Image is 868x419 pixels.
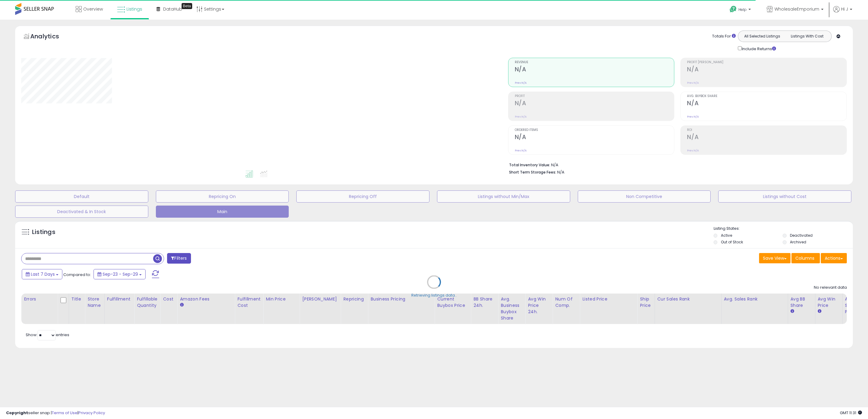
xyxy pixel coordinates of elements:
a: Help [725,1,757,20]
a: Hi J [833,6,852,20]
button: Non Competitive [578,190,711,203]
div: Totals For [712,34,736,39]
div: Include Returns [733,45,783,52]
span: Ordered Items [515,128,674,132]
h2: N/A [515,66,674,74]
h2: N/A [515,134,674,142]
h2: N/A [687,100,847,108]
small: Prev: N/A [515,149,527,152]
h5: Analytics [30,32,71,42]
b: Short Term Storage Fees: [509,170,556,175]
small: Prev: N/A [515,115,527,119]
small: Prev: N/A [515,81,527,85]
div: Tooltip anchor [182,3,192,9]
span: DataHub [163,6,182,12]
button: Main [156,206,289,218]
div: Retrieving listings data.. [411,293,457,298]
span: ROI [687,128,847,132]
button: Repricing On [156,190,289,203]
button: Default [15,190,148,203]
button: Listings without Cost [718,190,851,203]
span: N/A [557,169,564,175]
span: Profit [PERSON_NAME] [687,61,847,64]
button: Deactivated & In Stock [15,206,148,218]
button: All Selected Listings [740,32,785,40]
span: Help [738,7,747,12]
span: Profit [515,95,674,98]
span: Hi J [841,6,848,12]
button: Repricing Off [296,190,429,203]
span: Overview [83,6,103,12]
small: Prev: N/A [687,149,699,152]
h2: N/A [687,134,847,142]
h2: N/A [515,100,674,108]
span: Revenue [515,61,674,64]
span: Listings [127,6,142,12]
small: Prev: N/A [687,81,699,85]
li: N/A [509,161,842,168]
span: Avg. Buybox Share [687,95,847,98]
h2: N/A [687,66,847,74]
b: Total Inventory Value: [509,162,550,167]
small: Prev: N/A [687,115,699,119]
span: WholesaleEmporium [774,6,819,12]
button: Listings With Cost [784,32,830,40]
i: Get Help [729,5,737,13]
button: Listings without Min/Max [437,190,570,203]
